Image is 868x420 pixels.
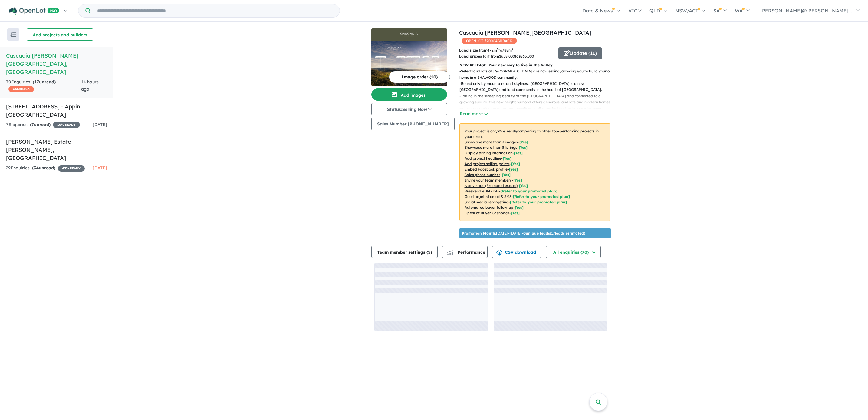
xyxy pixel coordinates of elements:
span: to [515,54,534,58]
input: Try estate name, suburb, builder or developer [92,4,338,17]
u: Add project selling-points [465,162,510,166]
u: Weekend eDM slots [465,189,499,193]
img: Cascadia Calderwood - Calderwood [371,41,447,86]
span: [PERSON_NAME]@[PERSON_NAME]... [760,8,852,14]
u: Automated buyer follow-up [465,205,513,210]
u: Social media retargeting [465,200,508,204]
span: [Yes] [511,211,520,215]
button: CSV download [492,246,541,258]
button: All enquiries (70) [546,246,601,258]
p: - Bound only by mountains and skylines, [GEOGRAPHIC_DATA] is a new [GEOGRAPHIC_DATA] and land com... [459,81,615,93]
span: CASHBACK [8,86,34,92]
img: bar-chart.svg [447,252,453,255]
span: [ Yes ] [502,172,511,177]
h5: Cascadia [PERSON_NAME][GEOGRAPHIC_DATA] , [GEOGRAPHIC_DATA] [6,52,107,76]
span: [Yes] [519,183,528,188]
sup: 2 [512,48,513,51]
span: [DATE] [93,165,107,171]
u: $ 863,000 [518,54,534,58]
span: 7 [31,122,34,127]
span: OPENLOT $ 200 CASHBACK [462,38,517,44]
button: Update (11) [558,47,602,59]
p: - Select land lots at [GEOGRAPHIC_DATA] are now selling, allowing you to build your own home in a... [459,68,615,81]
img: line-chart.svg [447,250,452,253]
u: Sales phone number [465,172,500,177]
img: download icon [496,250,502,256]
a: Cascadia [PERSON_NAME][GEOGRAPHIC_DATA] [459,29,591,36]
span: 34 [34,165,39,171]
p: Your project is only comparing to other top-performing projects in your area: - - - - - - - - - -... [459,123,610,221]
span: 45 % READY [58,165,85,172]
strong: ( unread) [33,79,56,85]
span: 17 [34,79,39,85]
img: Openlot PRO Logo White [9,7,59,15]
p: start from [459,53,554,59]
u: 788 m [502,48,513,52]
button: Add projects and builders [27,28,93,41]
p: from [459,47,554,53]
u: Invite your team members [465,178,512,182]
span: to [498,48,513,52]
u: Display pricing information [465,151,512,155]
button: Team member settings (5) [371,246,438,258]
p: - Taking in the sweeping beauty of the [GEOGRAPHIC_DATA] and connected to a growing suburb, this ... [459,93,615,124]
button: Performance [442,246,488,258]
b: 95 % ready [498,129,517,133]
span: [ Yes ] [513,178,522,182]
div: 70 Enquir ies [6,78,81,93]
span: [ Yes ] [519,140,528,144]
a: Cascadia Calderwood - Calderwood LogoCascadia Calderwood - Calderwood [371,28,447,86]
button: Sales Number:[PHONE_NUMBER] [371,118,455,130]
button: Image order (10) [389,71,450,83]
strong: ( unread) [30,122,51,127]
img: sort.svg [10,32,16,37]
strong: ( unread) [32,165,55,171]
button: Status:Selling Now [371,103,447,115]
u: OpenLot Buyer Cashback [465,211,509,215]
b: Land prices [459,54,481,58]
p: [DATE] - [DATE] - ( 17 leads estimated) [462,231,585,236]
sup: 2 [497,48,498,51]
div: 7 Enquir ies [6,121,80,128]
span: 5 [428,249,430,255]
button: Add images [371,88,447,101]
b: Land sizes [459,48,479,52]
span: 14 hours ago [81,79,99,92]
b: 0 unique leads [523,231,550,235]
span: [ Yes ] [519,145,528,150]
span: [ Yes ] [503,156,511,161]
span: [Refer to your promoted plan] [510,200,567,204]
u: $ 658,000 [499,54,515,58]
u: Add project headline [465,156,501,161]
span: [Refer to your promoted plan] [513,194,570,199]
b: Promotion Month: [462,231,496,235]
span: [ Yes ] [514,151,523,155]
u: 472 m [487,48,498,52]
span: [Yes] [515,205,524,210]
img: Cascadia Calderwood - Calderwood Logo [374,31,445,38]
span: [DATE] [93,122,107,127]
u: Showcase more than 3 listings [465,145,517,150]
span: [ Yes ] [509,167,518,172]
span: [Refer to your promoted plan] [501,189,557,193]
u: Showcase more than 3 images [465,140,518,144]
span: [ Yes ] [511,162,520,166]
u: Geo-targeted email & SMS [465,194,511,199]
span: 10 % READY [53,122,80,128]
div: 39 Enquir ies [6,165,85,172]
u: Embed Facebook profile [465,167,508,172]
button: Read more [459,110,488,117]
u: Native ads (Promoted estate) [465,183,518,188]
p: NEW RELEASE: Your new way to live in the Valley. [459,62,610,68]
h5: [PERSON_NAME] Estate - [PERSON_NAME] , [GEOGRAPHIC_DATA] [6,138,107,162]
h5: [STREET_ADDRESS] - Appin , [GEOGRAPHIC_DATA] [6,102,107,119]
span: Performance [448,249,485,255]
